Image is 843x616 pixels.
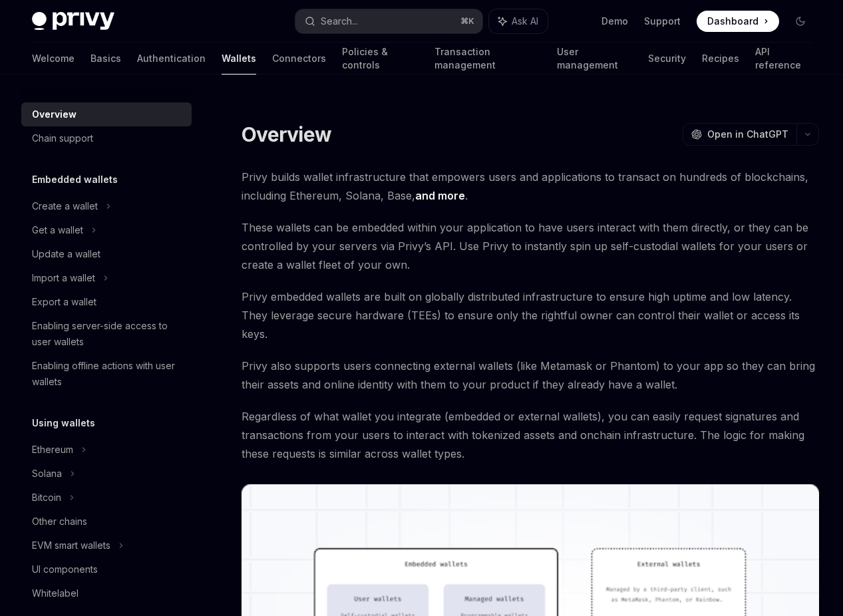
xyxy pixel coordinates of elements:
[21,126,192,150] a: Chain support
[137,43,206,75] a: Authentication
[32,561,98,577] div: UI components
[32,490,61,506] div: Bitcoin
[32,585,79,601] div: Whitelabel
[21,557,192,581] a: UI components
[707,128,788,141] span: Open in ChatGPT
[32,415,95,431] h5: Using wallets
[32,43,75,75] a: Welcome
[242,122,331,146] h1: Overview
[21,354,192,394] a: Enabling offline actions with user wallets
[32,172,118,188] h5: Embedded wallets
[32,294,96,310] div: Export a wallet
[242,168,819,205] span: Privy builds wallet infrastructure that empowers users and applications to transact on hundreds o...
[242,357,819,394] span: Privy also supports users connecting external wallets (like Metamask or Phantom) to your app so t...
[790,11,811,32] button: Toggle dark mode
[32,246,100,262] div: Update a wallet
[21,581,192,605] a: Whitelabel
[342,43,419,75] a: Policies & controls
[512,15,538,28] span: Ask AI
[32,358,184,390] div: Enabling offline actions with user wallets
[242,287,819,343] span: Privy embedded wallets are built on globally distributed infrastructure to ensure high uptime and...
[601,15,628,28] a: Demo
[90,43,121,75] a: Basics
[32,222,83,238] div: Get a wallet
[32,318,184,350] div: Enabling server-side access to user wallets
[460,16,474,27] span: ⌘ K
[242,407,819,463] span: Regardless of what wallet you integrate (embedded or external wallets), you can easily request si...
[21,314,192,354] a: Enabling server-side access to user wallets
[557,43,632,75] a: User management
[489,9,548,33] button: Ask AI
[697,11,779,32] a: Dashboard
[648,43,686,75] a: Security
[32,198,98,214] div: Create a wallet
[644,15,681,28] a: Support
[32,270,95,286] div: Import a wallet
[21,510,192,534] a: Other chains
[32,12,114,31] img: dark logo
[21,102,192,126] a: Overview
[32,466,62,482] div: Solana
[32,130,93,146] div: Chain support
[755,43,811,75] a: API reference
[32,106,77,122] div: Overview
[707,15,759,28] span: Dashboard
[415,189,465,203] a: and more
[321,13,358,29] div: Search...
[222,43,256,75] a: Wallets
[32,514,87,530] div: Other chains
[21,242,192,266] a: Update a wallet
[702,43,739,75] a: Recipes
[272,43,326,75] a: Connectors
[295,9,483,33] button: Search...⌘K
[434,43,540,75] a: Transaction management
[32,538,110,553] div: EVM smart wallets
[242,218,819,274] span: These wallets can be embedded within your application to have users interact with them directly, ...
[21,290,192,314] a: Export a wallet
[32,442,73,458] div: Ethereum
[683,123,796,146] button: Open in ChatGPT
